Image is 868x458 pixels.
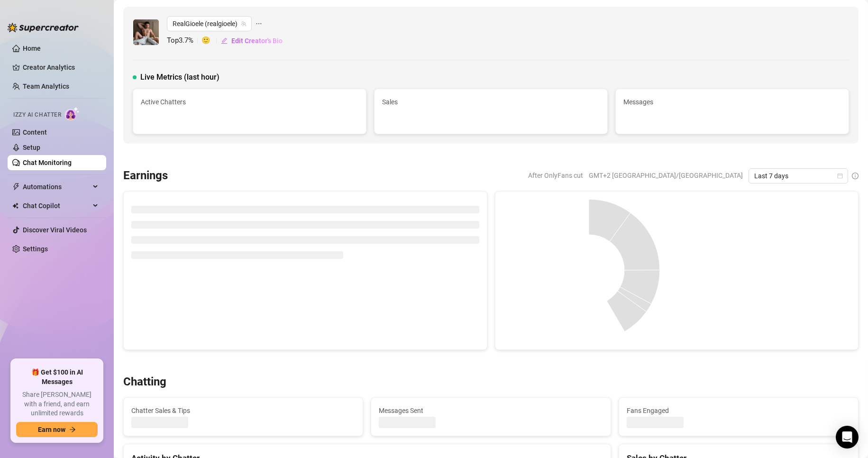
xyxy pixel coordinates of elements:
[23,60,99,75] a: Creator Analytics
[131,405,355,416] span: Chatter Sales & Tips
[231,37,283,45] span: Edit Creator's Bio
[12,202,18,209] img: Chat Copilot
[16,390,98,418] span: Share [PERSON_NAME] with a friend, and earn unlimited rewards
[623,97,841,107] span: Messages
[16,368,98,386] span: 🎁 Get $100 in AI Messages
[23,179,90,194] span: Automations
[23,128,47,136] a: Content
[23,245,48,253] a: Settings
[141,97,358,107] span: Active Chatters
[23,226,87,234] a: Discover Viral Videos
[256,16,262,31] span: ellipsis
[173,17,246,31] span: RealGioele (realgioele)
[220,33,283,48] button: Edit Creator's Bio
[13,110,61,119] span: Izzy AI Chatter
[123,168,168,183] h3: Earnings
[65,107,80,120] img: AI Chatter
[221,37,228,44] span: edit
[8,23,79,32] img: logo-BBDzfeDw.svg
[241,21,247,27] span: team
[852,173,859,179] span: info-circle
[23,159,72,166] a: Chat Monitoring
[836,426,859,449] div: Open Intercom Messenger
[382,97,600,107] span: Sales
[69,426,76,433] span: arrow-right
[133,19,159,45] img: RealGioele
[23,198,90,213] span: Chat Copilot
[379,405,603,416] span: Messages Sent
[23,45,41,52] a: Home
[589,168,743,183] span: GMT+2 [GEOGRAPHIC_DATA]/[GEOGRAPHIC_DATA]
[140,72,219,83] span: Live Metrics (last hour)
[528,168,583,183] span: After OnlyFans cut
[627,405,850,416] span: Fans Engaged
[23,144,40,151] a: Setup
[38,426,65,433] span: Earn now
[167,35,201,46] span: Top 3.7 %
[201,35,220,46] span: 🙂
[754,169,842,183] span: Last 7 days
[23,82,69,90] a: Team Analytics
[837,173,843,179] span: calendar
[12,183,20,191] span: thunderbolt
[123,375,166,390] h3: Chatting
[16,422,98,437] button: Earn nowarrow-right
